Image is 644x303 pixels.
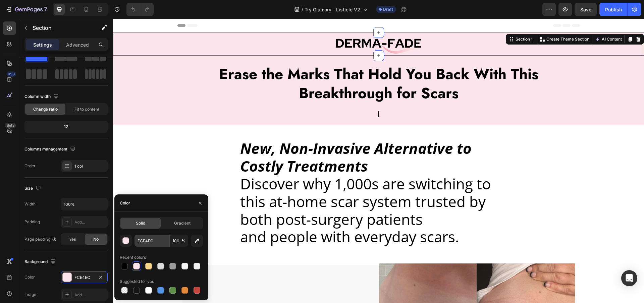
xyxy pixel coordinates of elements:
[74,106,99,112] span: Fit to content
[302,6,303,13] span: /
[126,3,154,16] div: Undo/Redo
[66,41,89,48] p: Advanced
[135,235,169,247] input: Eg: FFFFFF
[113,19,644,303] iframe: To enrich screen reader interactions, please activate Accessibility in Grammarly extension settings
[120,254,146,260] div: Recent colors
[181,238,185,244] span: %
[74,219,106,225] div: Add...
[127,121,404,227] p: Discover why 1,000s are switching to this at-home scar system trusted by both post-surgery patien...
[599,3,628,16] button: Publish
[575,3,597,16] button: Save
[136,220,145,226] span: Solid
[305,6,360,13] span: Try Glamory - Listicle V2
[24,184,42,193] div: Size
[127,119,359,157] strong: New, Non-Invasive Alternative to Costly Treatments
[44,5,47,13] p: 7
[24,257,57,266] div: Background
[74,292,106,298] div: Add...
[6,71,16,77] div: 450
[24,236,57,242] div: Page padding
[3,3,50,16] button: 7
[621,270,637,286] div: Open Intercom Messenger
[383,6,393,12] span: Draft
[93,236,99,242] span: No
[24,163,36,169] div: Order
[74,275,94,281] div: FCE4EC
[120,200,130,206] div: Color
[24,274,35,280] div: Color
[580,7,591,12] span: Save
[33,106,58,112] span: Change ratio
[605,6,622,13] div: Publish
[120,279,154,285] div: Suggested for you
[33,24,88,32] p: Section
[5,123,16,128] div: Beta
[69,236,76,242] span: Yes
[24,219,40,225] div: Padding
[61,198,107,210] input: Auto
[26,122,106,131] div: 12
[33,41,52,48] p: Settings
[24,201,36,207] div: Width
[24,92,60,101] div: Column width
[74,163,106,169] div: 1 col
[24,292,36,298] div: Image
[24,145,77,154] div: Columns management
[174,220,191,226] span: Gradient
